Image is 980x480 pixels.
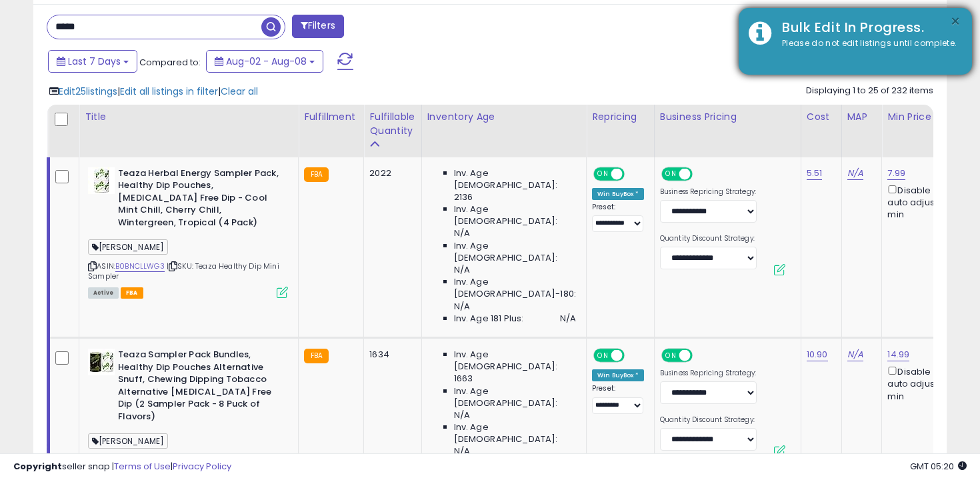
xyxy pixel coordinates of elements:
[454,227,470,239] span: N/A
[118,349,280,426] b: Teaza Sampler Pack Bundles, Healthy Dip Pouches Alternative Snuff, Chewing Dipping Tobacco Altern...
[691,168,712,179] span: OFF
[48,50,137,73] button: Last 7 Days
[660,369,757,378] label: Business Repricing Strategy:
[88,239,168,255] span: [PERSON_NAME]
[206,50,323,73] button: Aug-02 - Aug-08
[454,240,576,264] span: Inv. Age [DEMOGRAPHIC_DATA]:
[691,350,712,361] span: OFF
[910,460,967,473] span: 2025-08-16 05:20 GMT
[88,261,279,281] span: | SKU: Teaza Healthy Dip Mini Sampler
[88,433,168,449] span: [PERSON_NAME]
[454,421,576,445] span: Inv. Age [DEMOGRAPHIC_DATA]:
[59,85,117,98] span: Edit 25 listings
[806,85,933,97] div: Displaying 1 to 25 of 232 items
[454,349,576,373] span: Inv. Age [DEMOGRAPHIC_DATA]:
[592,369,644,381] div: Win BuyBox *
[807,110,836,124] div: Cost
[772,37,962,50] div: Please do not edit listings until complete.
[887,348,909,361] a: 14.99
[173,460,231,473] a: Privacy Policy
[887,110,956,124] div: Min Price
[454,203,576,227] span: Inv. Age [DEMOGRAPHIC_DATA]:
[623,168,644,179] span: OFF
[454,264,470,276] span: N/A
[88,167,115,194] img: 41-BhNOLSAL._SL40_.jpg
[663,350,679,361] span: ON
[595,350,611,361] span: ON
[454,373,473,385] span: 1663
[660,110,795,124] div: Business Pricing
[887,167,905,180] a: 7.99
[454,167,576,191] span: Inv. Age [DEMOGRAPHIC_DATA]:
[592,110,649,124] div: Repricing
[292,15,344,38] button: Filters
[847,348,863,361] a: N/A
[454,409,470,421] span: N/A
[88,287,119,299] span: All listings currently available for purchase on Amazon
[369,110,415,138] div: Fulfillable Quantity
[427,110,581,124] div: Inventory Age
[592,188,644,200] div: Win BuyBox *
[88,167,288,297] div: ASIN:
[120,85,218,98] span: Edit all listings in filter
[49,85,258,98] div: | |
[847,167,863,180] a: N/A
[623,350,644,361] span: OFF
[221,85,258,98] span: Clear all
[226,55,307,68] span: Aug-02 - Aug-08
[121,287,143,299] span: FBA
[454,385,576,409] span: Inv. Age [DEMOGRAPHIC_DATA]:
[847,110,877,124] div: MAP
[660,234,757,243] label: Quantity Discount Strategy:
[560,313,576,325] span: N/A
[660,187,757,197] label: Business Repricing Strategy:
[68,55,121,68] span: Last 7 Days
[88,349,115,375] img: 51aBimBx-LL._SL40_.jpg
[807,167,823,180] a: 5.51
[454,313,524,325] span: Inv. Age 181 Plus:
[304,110,358,124] div: Fulfillment
[595,168,611,179] span: ON
[118,167,280,233] b: Teaza Herbal Energy Sampler Pack, Healthy Dip Pouches, [MEDICAL_DATA] Free Dip - Cool Mint Chill,...
[950,13,961,30] button: ×
[807,348,828,361] a: 10.90
[772,18,962,37] div: Bulk Edit In Progress.
[454,276,576,300] span: Inv. Age [DEMOGRAPHIC_DATA]-180:
[454,191,473,203] span: 2136
[663,168,679,179] span: ON
[660,415,757,425] label: Quantity Discount Strategy:
[369,349,411,361] div: 1634
[13,461,231,473] div: seller snap | |
[369,167,411,179] div: 2022
[114,460,171,473] a: Terms of Use
[139,56,201,69] span: Compared to:
[592,384,644,414] div: Preset:
[887,183,951,221] div: Disable auto adjust min
[592,203,644,233] div: Preset:
[115,261,165,272] a: B0BNCLLWG3
[887,364,951,403] div: Disable auto adjust min
[304,349,329,363] small: FBA
[85,110,293,124] div: Title
[454,301,470,313] span: N/A
[304,167,329,182] small: FBA
[13,460,62,473] strong: Copyright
